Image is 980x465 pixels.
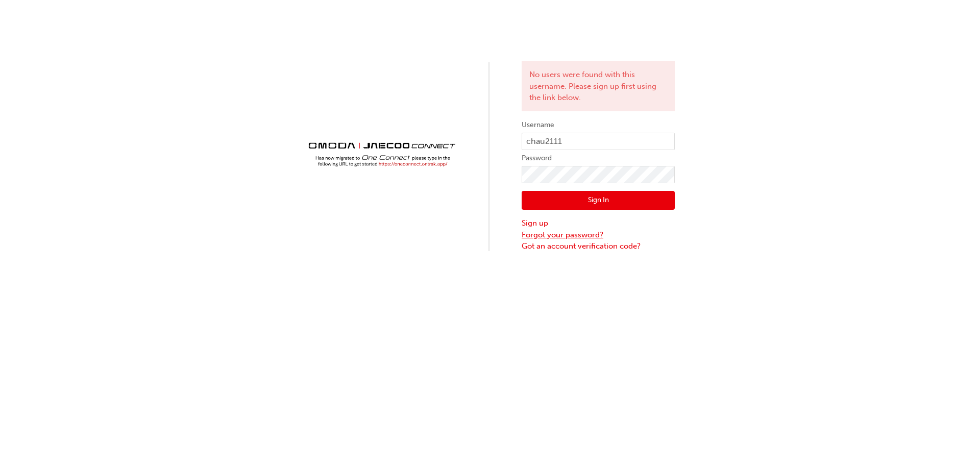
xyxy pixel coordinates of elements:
[522,61,675,111] div: No users were found with this username. Please sign up first using the link below.
[522,133,675,150] input: Username
[522,229,675,241] a: Forgot your password?
[305,128,458,170] img: Trak
[522,152,675,164] label: Password
[522,191,675,210] button: Sign In
[522,217,675,229] a: Sign up
[522,240,675,252] a: Got an account verification code?
[522,119,675,131] label: Username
